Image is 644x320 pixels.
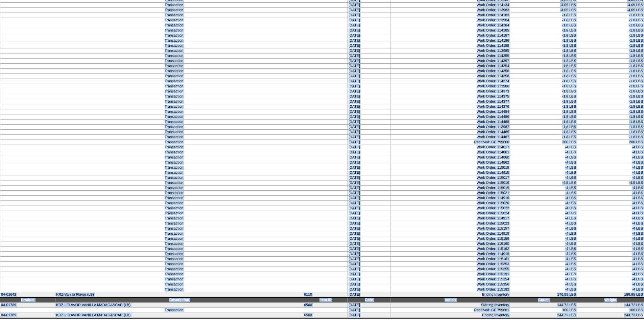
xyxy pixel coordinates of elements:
[390,145,510,150] td: Work Order: 114617
[510,48,577,54] td: -1.8 LBS
[348,69,390,74] td: [DATE]
[510,272,577,277] td: -4 LBS
[348,130,390,135] td: [DATE]
[577,170,644,175] td: -4 LBS
[390,231,510,236] td: Work Order: 114918
[0,165,348,170] td: Transaction
[510,3,577,8] td: -4.05 LBS
[577,206,644,211] td: -4 LBS
[390,23,510,28] td: Work Order: 114184
[510,247,577,252] td: -4 LBS
[0,180,348,186] td: Transaction
[390,267,510,272] td: Work Order: 115355
[510,120,577,125] td: -1.8 LBS
[577,211,644,216] td: -4 LBS
[390,28,510,33] td: Work Order: 114185
[348,8,390,13] td: [DATE]
[0,130,348,135] td: Transaction
[348,186,390,191] td: [DATE]
[390,241,510,247] td: Work Order: 115160
[348,43,390,48] td: [DATE]
[0,191,348,196] td: Transaction
[577,28,644,33] td: -1.8 LBS
[390,130,510,135] td: Work Order: 114485
[577,180,644,186] td: -4.5 LBS
[577,18,644,23] td: -1.8 LBS
[0,231,348,236] td: Transaction
[390,277,510,282] td: Work Order: 115354
[390,84,510,89] td: Work Order: 113986
[390,170,510,175] td: Work Order: 114915
[0,292,55,298] td: 04-01642
[390,79,510,84] td: Work Order: 114374
[0,247,348,252] td: Transaction
[0,18,348,23] td: Transaction
[577,236,644,241] td: -4 LBS
[348,272,390,277] td: [DATE]
[390,226,510,231] td: Work Order: 115157
[510,28,577,33] td: -1.8 LBS
[577,89,644,94] td: -1.8 LBS
[0,241,348,247] td: Transaction
[348,292,390,298] td: [DATE]
[348,79,390,84] td: [DATE]
[0,267,348,272] td: Transaction
[390,150,510,155] td: Work Order: 114861
[0,54,348,59] td: Transaction
[0,196,348,201] td: Transaction
[390,3,510,8] td: Work Order: 114134
[510,94,577,99] td: -1.8 LBS
[577,13,644,18] td: -1.8 LBS
[510,140,577,145] td: 200 LBS
[348,277,390,282] td: [DATE]
[510,241,577,247] td: -4 LBS
[510,196,577,201] td: -4 LBS
[390,74,510,79] td: Work Order: 114358
[348,216,390,221] td: [DATE]
[390,48,510,54] td: Work Order: 113985
[577,277,644,282] td: -4 LBS
[390,18,510,23] td: Work Order: 113984
[348,125,390,130] td: [DATE]
[390,247,510,252] td: Work Order: 115162
[510,252,577,257] td: -4 LBS
[348,170,390,175] td: [DATE]
[390,262,510,267] td: Work Order: 115353
[510,282,577,287] td: -4 LBS
[390,201,510,206] td: Work Order: 115020
[0,170,348,175] td: Transaction
[390,109,510,114] td: Work Order: 114484
[577,247,644,252] td: -4 LBS
[390,64,510,69] td: Work Order: 114354
[0,89,348,94] td: Transaction
[577,79,644,84] td: -1.8 LBS
[577,130,644,135] td: -1.8 LBS
[0,257,348,262] td: Transaction
[348,196,390,201] td: [DATE]
[577,104,644,109] td: -1.8 LBS
[390,257,510,262] td: Work Order: 115161
[577,109,644,114] td: -1.8 LBS
[390,59,510,64] td: Work Order: 114357
[577,59,644,64] td: -1.8 LBS
[510,257,577,262] td: -4 LBS
[390,221,510,226] td: Work Order: 115023
[577,125,644,130] td: -1.8 LBS
[510,59,577,64] td: -1.8 LBS
[510,292,577,298] td: 176.95 LBS
[348,150,390,155] td: [DATE]
[0,140,348,145] td: Transaction
[577,43,644,48] td: -1.8 LBS
[0,297,55,303] td: Product
[0,23,348,28] td: Transaction
[0,155,348,160] td: Transaction
[510,206,577,211] td: -4 LBS
[510,287,577,292] td: -4 LBS
[348,140,390,145] td: [DATE]
[510,262,577,267] td: -4 LBS
[348,236,390,241] td: [DATE]
[577,262,644,267] td: -4 LBS
[0,48,348,54] td: Transaction
[390,135,510,140] td: Work Order: 114487
[0,186,348,191] td: Transaction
